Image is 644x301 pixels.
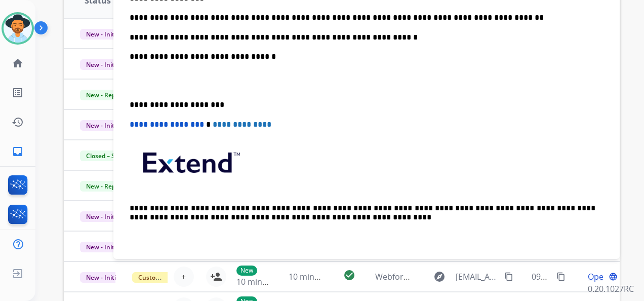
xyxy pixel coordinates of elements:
mat-icon: check_circle [343,269,355,281]
span: New - Reply [80,90,126,100]
mat-icon: history [12,116,24,128]
mat-icon: explore [433,271,446,283]
mat-icon: language [609,272,618,281]
span: + [181,271,186,283]
span: New - Reply [80,181,126,192]
mat-icon: content_copy [504,272,513,281]
span: New - Initial [80,120,127,131]
span: Webform from [EMAIL_ADDRESS][DOMAIN_NAME] on [DATE] [375,271,605,282]
span: 10 minutes ago [236,276,295,287]
img: avatar [4,14,32,43]
p: 0.20.1027RC [588,283,634,295]
span: Closed – Solved [80,150,136,161]
span: [EMAIL_ADDRESS][DOMAIN_NAME] [456,271,499,283]
mat-icon: list_alt [12,87,24,99]
span: New - Initial [80,211,127,222]
span: New - Initial [80,242,127,252]
mat-icon: home [12,57,24,69]
span: Customer Support [132,272,198,283]
mat-icon: inbox [12,145,24,158]
p: New [236,266,257,276]
span: New - Initial [80,272,127,283]
mat-icon: content_copy [556,272,566,281]
span: New - Initial [80,29,127,40]
span: New - Initial [80,59,127,70]
span: 10 minutes ago [289,271,347,282]
span: Open [588,271,609,283]
button: + [174,267,194,287]
mat-icon: person_add [210,271,222,283]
